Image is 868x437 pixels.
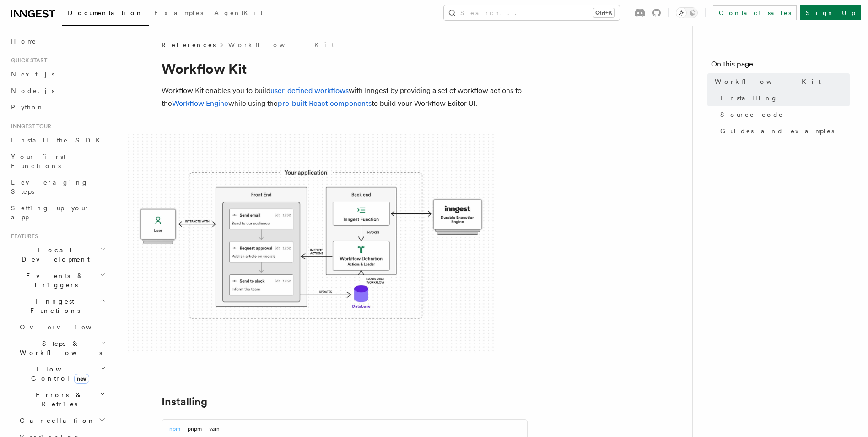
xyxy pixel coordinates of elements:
[717,106,850,123] a: Source code
[7,246,100,264] span: Local Development
[711,59,850,73] h4: On this page
[162,395,207,408] a: Installing
[16,412,108,429] button: Cancellation
[74,374,89,384] span: new
[717,123,850,139] a: Guides and examples
[16,365,101,383] span: Flow Control
[228,40,334,49] a: Workflow Kit
[713,5,797,20] a: Contact sales
[278,99,372,108] a: pre-built React components
[7,174,108,200] a: Leveraging Steps
[162,60,528,77] h1: Workflow Kit
[800,5,861,20] a: Sign Up
[720,93,778,103] span: Installing
[711,73,850,90] a: Workflow Kit
[149,3,209,25] a: Examples
[676,7,698,18] button: Toggle dark mode
[7,66,108,82] a: Next.js
[162,40,216,49] span: References
[16,335,108,361] button: Steps & Workflows
[11,204,90,221] span: Setting up your app
[720,126,834,136] span: Guides and examples
[11,37,37,46] span: Home
[68,9,143,16] span: Documentation
[162,84,528,110] p: Workflow Kit enables you to build with Inngest by providing a set of workflow actions to the whil...
[11,71,54,78] span: Next.js
[11,153,65,169] span: Your first Functions
[7,148,108,174] a: Your first Functions
[11,137,106,144] span: Install the SDK
[7,297,99,315] span: Inngest Functions
[11,87,54,94] span: Node.js
[7,99,108,115] a: Python
[20,323,114,331] span: Overview
[154,9,203,16] span: Examples
[7,242,108,268] button: Local Development
[7,82,108,99] a: Node.js
[172,99,228,108] a: Workflow Engine
[7,123,51,130] span: Inngest tour
[7,200,108,225] a: Setting up your app
[7,268,108,293] button: Events & Triggers
[16,387,108,412] button: Errors & Retries
[11,179,88,195] span: Leveraging Steps
[7,233,38,240] span: Features
[444,5,620,20] button: Search...Ctrl+K
[214,9,263,16] span: AgentKit
[7,57,47,64] span: Quick start
[62,3,149,26] a: Documentation
[717,90,850,106] a: Installing
[16,339,102,357] span: Steps & Workflows
[128,134,494,353] img: The Workflow Kit provides a Workflow Engine to compose workflow actions on the back end and a set...
[7,271,100,290] span: Events & Triggers
[16,361,108,387] button: Flow Controlnew
[7,293,108,319] button: Inngest Functions
[16,416,95,425] span: Cancellation
[209,3,268,25] a: AgentKit
[720,110,783,119] span: Source code
[7,132,108,148] a: Install the SDK
[7,33,108,49] a: Home
[16,319,108,335] a: Overview
[11,104,44,111] span: Python
[715,77,821,86] span: Workflow Kit
[270,86,349,95] a: user-defined workflows
[16,390,99,409] span: Errors & Retries
[593,8,614,17] kbd: Ctrl+K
